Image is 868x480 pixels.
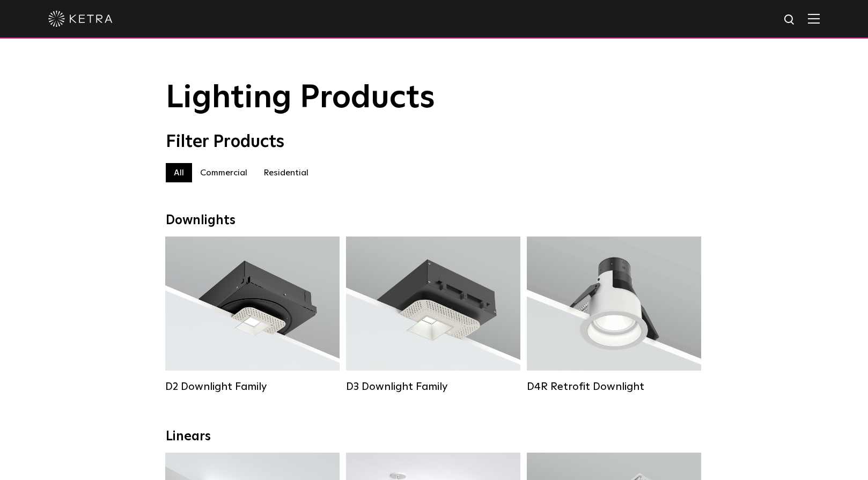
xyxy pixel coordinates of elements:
[166,132,702,152] div: Filter Products
[192,163,255,182] label: Commercial
[165,380,340,393] div: D2 Downlight Family
[527,380,701,393] div: D4R Retrofit Downlight
[255,163,317,182] label: Residential
[166,163,192,182] label: All
[166,82,435,114] span: Lighting Products
[166,429,702,445] div: Linears
[165,237,340,393] a: D2 Downlight Family Lumen Output:1200Colors:White / Black / Gloss Black / Silver / Bronze / Silve...
[346,237,520,393] a: D3 Downlight Family Lumen Output:700 / 900 / 1100Colors:White / Black / Silver / Bronze / Paintab...
[527,237,701,393] a: D4R Retrofit Downlight Lumen Output:800Colors:White / BlackBeam Angles:15° / 25° / 40° / 60°Watta...
[783,13,797,27] img: search icon
[808,13,820,24] img: Hamburger%20Nav.svg
[346,380,520,393] div: D3 Downlight Family
[48,11,113,27] img: ketra-logo-2019-white
[166,213,702,228] div: Downlights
